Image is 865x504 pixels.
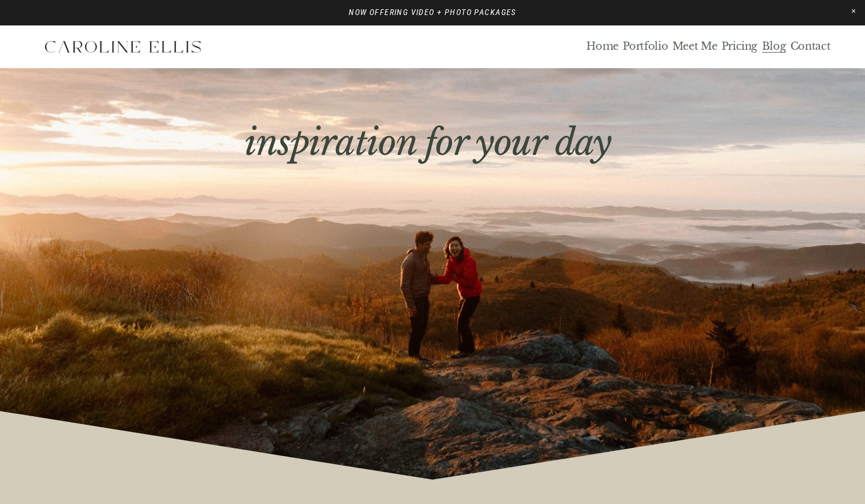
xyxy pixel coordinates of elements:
[245,121,611,164] em: inspiration for your day
[623,40,668,53] a: Portfolio
[586,40,619,53] a: Home
[672,40,718,53] a: Meet Me
[722,40,758,53] a: Pricing
[790,40,831,53] a: Contact
[762,40,786,53] a: Blog
[35,32,210,61] img: Western North Carolina Faith Based Elopement Photographer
